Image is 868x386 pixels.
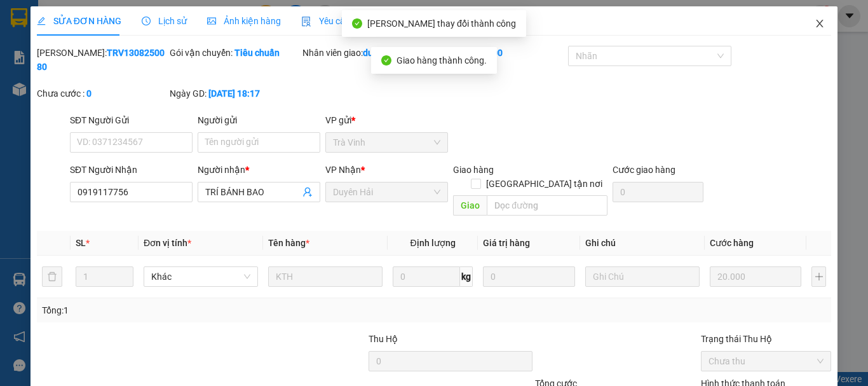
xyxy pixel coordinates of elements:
div: Người nhận [198,163,320,177]
input: 0 [710,266,801,287]
label: Cước giao hàng [613,165,675,175]
button: plus [811,266,826,287]
span: SỬA ĐƠN HÀNG [37,16,121,26]
span: VP Nhận [325,165,361,175]
span: Cước hàng [710,238,754,248]
span: close [815,18,825,29]
span: kg [460,266,473,287]
span: Ảnh kiện hàng [207,16,281,26]
div: Ngày GD: [170,86,300,100]
span: edit [37,17,46,25]
span: check-circle [381,55,391,65]
input: 0 [483,266,574,287]
input: VD: Bàn, Ghế [268,266,383,287]
span: picture [207,17,216,25]
span: [GEOGRAPHIC_DATA] tận nơi [481,177,607,191]
span: Thu Hộ [369,334,398,344]
div: SĐT Người Nhận [70,163,193,177]
span: check-circle [352,18,362,29]
span: Trà Vinh [333,133,440,152]
span: user-add [302,187,313,197]
div: [PERSON_NAME]: [37,46,167,74]
input: Ghi Chú [585,266,700,287]
span: Lịch sử [142,16,187,26]
div: Tổng: 1 [42,303,336,317]
div: VP gửi [325,113,448,127]
th: Ghi chú [580,231,705,256]
span: Định lượng [410,238,455,248]
span: Chưa thu [709,352,824,371]
span: Giao [453,195,487,216]
span: [PERSON_NAME] thay đổi thành công [367,18,516,29]
span: clock-circle [142,17,151,25]
span: Giao hàng thành công. [397,55,487,65]
input: Cước giao hàng [613,182,703,202]
button: delete [42,266,62,287]
span: Đơn vị tính [144,238,191,248]
span: Khác [151,267,250,286]
div: Chưa cước : [37,86,167,100]
div: Gói vận chuyển: [170,46,300,60]
input: Dọc đường [487,195,607,216]
div: Cước rồi : [435,46,566,60]
span: Giá trị hàng [483,238,530,248]
b: duyenhaive.ttt [363,48,422,58]
span: Giao hàng [453,165,494,175]
img: icon [301,17,311,27]
span: Duyên Hải [333,183,440,202]
b: [DATE] 18:17 [208,88,260,99]
b: 0 [86,88,92,99]
span: Tên hàng [268,238,309,248]
span: Yêu cầu xuất hóa đơn điện tử [301,16,435,26]
b: Tiêu chuẩn [234,48,280,58]
div: Nhân viên giao: [302,46,433,60]
button: Close [802,6,837,42]
div: SĐT Người Gửi [70,113,193,127]
div: Người gửi [198,113,320,127]
div: Trạng thái Thu Hộ [701,332,831,346]
span: SL [76,238,86,248]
